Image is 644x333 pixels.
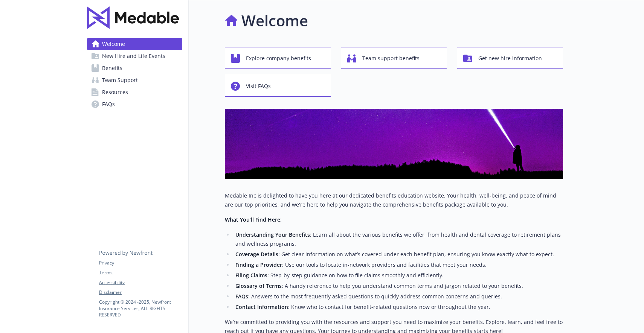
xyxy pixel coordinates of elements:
[235,251,278,258] strong: Coverage Details
[87,86,182,98] a: Resources
[233,281,563,290] li: : A handy reference to help you understand common terms and jargon related to your benefits.
[225,47,331,69] button: Explore company benefits
[235,303,288,310] strong: Contact Information
[225,109,563,179] img: overview page banner
[233,230,563,248] li: : Learn all about the various benefits we offer, from health and dental coverage to retirement pl...
[235,272,267,279] strong: Filing Claims
[235,231,310,238] strong: Understanding Your Benefits
[87,62,182,74] a: Benefits
[457,47,563,69] button: Get new hire information
[102,86,128,98] span: Resources
[87,38,182,50] a: Welcome
[233,260,563,269] li: : Use our tools to locate in-network providers and facilities that meet your needs.
[362,51,420,65] span: Team support benefits
[241,9,308,32] h1: Welcome
[102,62,122,74] span: Benefits
[102,50,165,62] span: New Hire and Life Events
[233,292,563,301] li: : Answers to the most frequently asked questions to quickly address common concerns and queries.
[99,299,182,318] p: Copyright © 2024 - 2025 , Newfront Insurance Services, ALL RIGHTS RESERVED
[102,38,125,50] span: Welcome
[235,282,282,289] strong: Glossary of Terms
[225,216,280,223] strong: What You’ll Find Here
[341,47,447,69] button: Team support benefits
[99,289,182,296] a: Disclaimer
[225,75,331,97] button: Visit FAQs
[233,271,563,280] li: : Step-by-step guidance on how to file claims smoothly and efficiently.
[225,191,563,209] p: Medable Inc is delighted to have you here at our dedicated benefits education website. Your healt...
[233,250,563,259] li: : Get clear information on what’s covered under each benefit plan, ensuring you know exactly what...
[478,51,542,65] span: Get new hire information
[246,51,311,65] span: Explore company benefits
[235,293,248,300] strong: FAQs
[87,74,182,86] a: Team Support
[102,98,115,110] span: FAQs
[99,279,182,286] a: Accessibility
[99,269,182,276] a: Terms
[87,98,182,110] a: FAQs
[225,215,563,224] p: :
[235,261,282,268] strong: Finding a Provider
[87,50,182,62] a: New Hire and Life Events
[99,260,182,266] a: Privacy
[102,74,138,86] span: Team Support
[233,303,563,312] li: : Know who to contact for benefit-related questions now or throughout the year.
[246,79,271,93] span: Visit FAQs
